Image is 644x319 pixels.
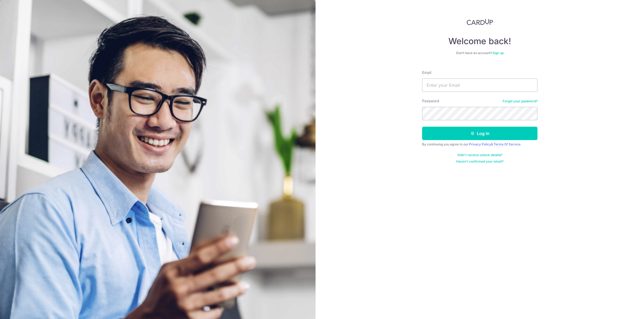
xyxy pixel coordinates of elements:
[422,36,537,47] h4: Welcome back!
[494,142,521,146] a: Terms Of Service
[492,51,504,55] a: Sign up
[503,99,537,103] a: Forgot your password?
[469,142,491,146] a: Privacy Policy
[458,153,502,157] a: Didn't receive unlock details?
[422,51,537,55] div: Don’t have an account?
[456,159,503,164] a: Haven't confirmed your email?
[422,70,431,75] label: Email
[422,127,537,140] button: Log in
[422,98,439,104] label: Password
[467,19,493,25] img: CardUp Logo
[422,78,537,92] input: Enter your Email
[422,142,537,147] div: By continuing you agree to our &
